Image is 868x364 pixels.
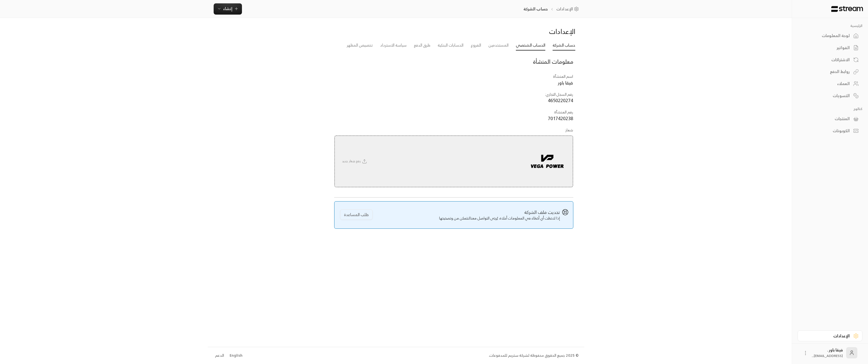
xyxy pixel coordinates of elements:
a: سياسة الاسترداد [380,40,407,50]
p: الرئيسية [798,24,862,28]
a: حساب الشركة [553,40,575,51]
div: الإعدادات [399,27,575,36]
span: 4650220274 [548,96,573,104]
div: فيقا باور . [812,347,843,358]
img: Logo [831,6,864,12]
span: إذا لاحظت أي أخطاء في المعلومات أعلاه، يُرجى التواصل معنا لنتمكن من وتصحيحها [439,209,560,221]
a: الحساب الشخصي [516,40,545,51]
a: طرق الدفع [414,40,430,50]
button: طلب المساعدة [340,209,373,220]
p: حساب الشركة [523,6,548,12]
a: الاشتراكات [798,54,862,65]
div: الاشتراكات [805,57,850,63]
a: المنتجات [798,113,862,124]
button: إنشاء [214,3,242,15]
a: التسويات [798,90,862,101]
img: company logo [526,140,568,182]
span: 7017420238 [548,114,573,122]
td: رقم المنشآة : [334,107,573,124]
a: الحسابات البنكية [438,40,463,50]
a: الدعم [213,351,226,361]
span: إنشاء [223,5,232,12]
span: تحديث ملف الشركة [524,208,560,216]
a: الإعدادات [556,6,581,12]
div: English [230,353,243,358]
span: فيقا باور [558,79,573,87]
nav: breadcrumb [523,6,581,12]
a: تخصيص المظهر [347,40,373,50]
a: الإعدادات [798,330,862,341]
div: © 2025 جميع الحقوق محفوظة لشركة ستريم للمدفوعات. [489,353,579,358]
a: لوحة المعلومات [798,30,862,41]
a: العملاء [798,78,862,89]
div: التسويات [805,93,850,99]
a: الفروع [471,40,481,50]
div: الكوبونات [805,128,850,134]
span: [EMAIL_ADDRESS].... [812,353,843,359]
div: الإعدادات [805,333,850,339]
a: المستخدمين [488,40,509,50]
td: شعار : [334,125,573,194]
span: معلومات المنشأة [533,57,573,67]
div: العملاء [805,81,850,86]
td: رقم السجل التجاري : [334,89,573,107]
p: كتالوج [798,107,862,111]
a: روابط الدفع [798,66,862,77]
div: الفواتير [805,45,850,51]
div: روابط الدفع [805,69,850,74]
td: اسم المنشآة : [334,71,573,89]
div: المنتجات [805,116,850,122]
span: رفع شعار جديد [340,158,371,164]
a: الفواتير [798,42,862,53]
div: لوحة المعلومات [805,33,850,38]
a: الكوبونات [798,125,862,136]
